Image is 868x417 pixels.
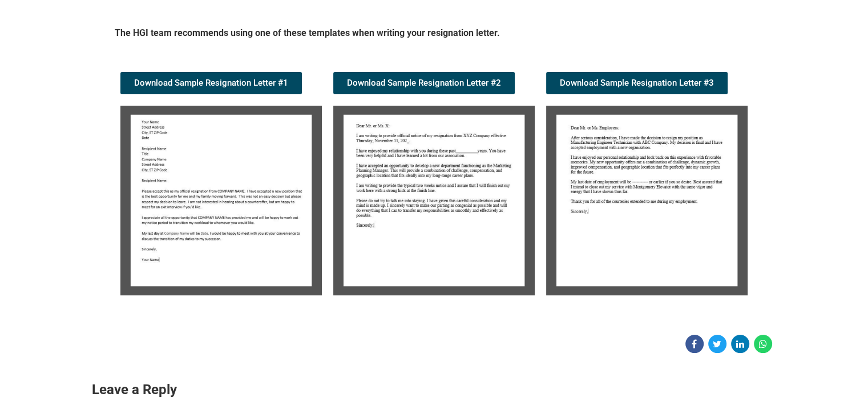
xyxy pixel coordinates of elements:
[92,380,777,400] h3: Leave a Reply
[546,72,728,94] a: Download Sample Resignation Letter #3
[685,335,704,353] a: Share on Facebook
[754,335,772,353] a: Share on WhatsApp
[731,335,749,353] a: Share on Linkedin
[115,27,754,43] h5: The HGI team recommends using one of these templates when writing your resignation letter.
[120,72,302,94] a: Download Sample Resignation Letter #1
[333,72,515,94] a: Download Sample Resignation Letter #2
[560,79,714,87] span: Download Sample Resignation Letter #3
[708,335,726,353] a: Share on Twitter
[134,79,288,87] span: Download Sample Resignation Letter #1
[347,79,501,87] span: Download Sample Resignation Letter #2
